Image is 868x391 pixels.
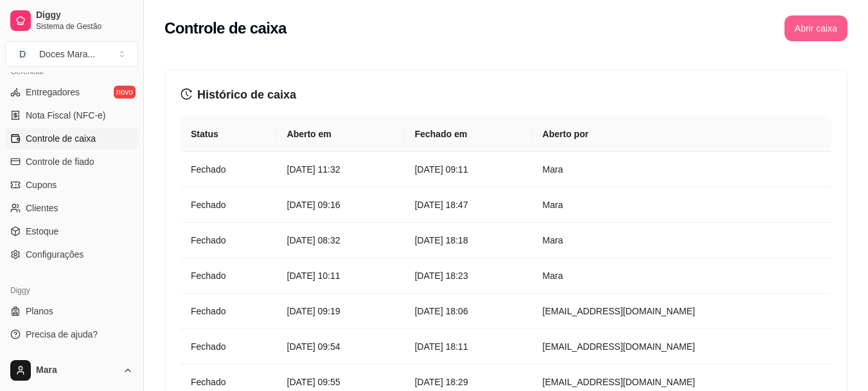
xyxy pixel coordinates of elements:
button: Mara [5,355,138,386]
div: Diggy [5,280,138,301]
span: Controle de caixa [26,132,96,145]
td: [EMAIL_ADDRESS][DOMAIN_NAME] [532,294,831,329]
span: Nota Fiscal (NFC-e) [26,109,105,122]
button: Abrir caixa [784,15,847,41]
a: Controle de caixa [5,128,138,149]
a: Controle de fiado [5,151,138,172]
span: Precisa de ajuda? [26,328,98,341]
span: Configurações [26,248,84,261]
span: Mara [36,365,118,376]
span: history [181,88,192,100]
article: [DATE] 11:32 [287,162,394,176]
span: Sistema de Gestão [36,21,133,32]
td: [EMAIL_ADDRESS][DOMAIN_NAME] [532,329,831,365]
article: Fechado [191,198,267,212]
th: Status [181,117,277,152]
article: [DATE] 18:18 [414,233,522,247]
div: Doces Mara ... [39,48,95,61]
span: Entregadores [26,86,80,99]
article: [DATE] 18:29 [414,375,522,389]
article: Fechado [191,375,267,389]
article: [DATE] 18:06 [414,304,522,318]
article: Fechado [191,304,267,318]
a: Precisa de ajuda? [5,324,138,345]
article: Fechado [191,233,267,247]
th: Fechado em [404,117,532,152]
span: Cupons [26,178,57,191]
a: Configurações [5,244,138,265]
a: Nota Fiscal (NFC-e) [5,105,138,126]
h3: Histórico de caixa [181,86,831,104]
span: Planos [26,305,53,318]
article: [DATE] 08:32 [287,233,394,247]
td: Mara [532,187,831,223]
article: [DATE] 18:11 [414,339,522,354]
article: [DATE] 09:55 [287,375,394,389]
a: Planos [5,301,138,321]
article: [DATE] 18:23 [414,269,522,283]
article: [DATE] 09:16 [287,198,394,212]
article: [DATE] 09:11 [414,162,522,176]
td: Mara [532,258,831,294]
th: Aberto por [532,117,831,152]
span: Controle de fiado [26,155,94,168]
span: Clientes [26,202,58,215]
article: Fechado [191,269,267,283]
article: Fechado [191,339,267,354]
span: Diggy [36,10,133,21]
h2: Controle de caixa [164,18,287,39]
th: Aberto em [277,117,405,152]
span: D [16,48,29,61]
td: Mara [532,152,831,187]
td: Mara [532,223,831,258]
a: Clientes [5,198,138,218]
article: Fechado [191,162,267,176]
article: [DATE] 09:19 [287,304,394,318]
article: [DATE] 18:47 [414,198,522,212]
button: Select a team [5,41,138,67]
a: Estoque [5,221,138,242]
span: Estoque [26,225,58,238]
a: Cupons [5,175,138,195]
article: [DATE] 10:11 [287,269,394,283]
a: DiggySistema de Gestão [5,5,138,36]
article: [DATE] 09:54 [287,339,394,354]
a: Entregadoresnovo [5,82,138,102]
